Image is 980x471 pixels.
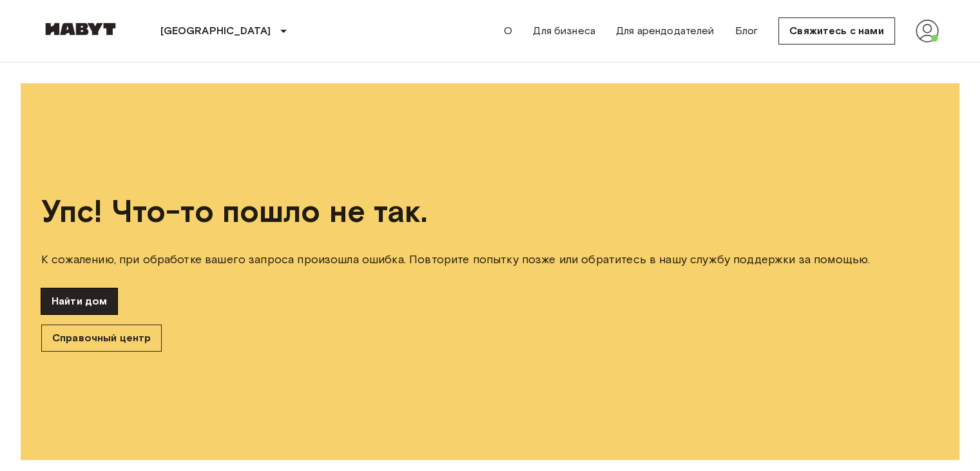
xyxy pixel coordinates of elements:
img: Привычка [42,23,119,35]
a: Свяжитесь с нами [778,17,894,45]
a: Найти дом [41,288,117,314]
a: Блог [735,23,758,39]
a: Для бизнеса [533,23,595,39]
font: К сожалению, при обработке вашего запроса произошла ошибка. Повторите попытку позже или обратитес... [41,252,870,266]
font: [GEOGRAPHIC_DATA] [160,25,271,37]
font: Для арендодателей [616,25,715,37]
a: Для арендодателей [616,23,715,39]
img: аватар [916,19,939,43]
font: Справочный центр [52,332,151,344]
font: Для бизнеса [533,25,595,37]
font: Найти дом [52,295,107,307]
font: О [504,25,512,37]
font: Упс! Что-то пошло не так. [41,192,427,230]
a: Справочный центр [41,325,162,352]
font: Блог [735,25,758,37]
a: О [504,23,512,39]
font: Свяжитесь с нами [789,25,883,37]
